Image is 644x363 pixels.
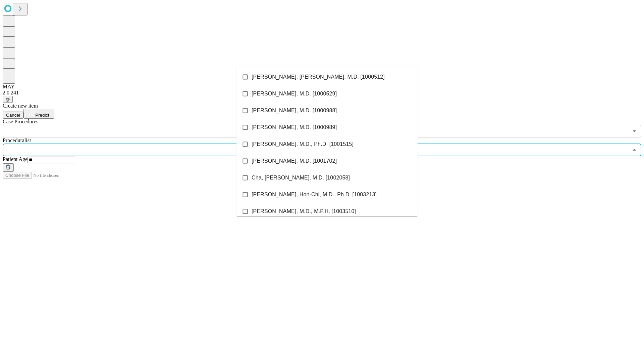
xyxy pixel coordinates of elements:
[252,207,356,215] span: [PERSON_NAME], M.D., M.P.H. [1003510]
[5,97,10,102] span: @
[3,119,38,124] span: Scheduled Procedure
[3,103,38,109] span: Create new item
[3,84,641,90] div: MAY
[6,113,20,118] span: Cancel
[252,90,337,98] span: [PERSON_NAME], M.D. [1000529]
[252,157,337,165] span: [PERSON_NAME], M.D. [1001702]
[252,73,385,81] span: [PERSON_NAME], [PERSON_NAME], M.D. [1000512]
[252,107,337,115] span: [PERSON_NAME], M.D. [1000988]
[252,140,354,148] span: [PERSON_NAME], M.D., Ph.D. [1001515]
[630,145,639,155] button: Close
[252,123,337,131] span: [PERSON_NAME], M.D. [1000989]
[23,109,54,119] button: Predict
[3,156,28,162] span: Patient Age
[252,191,377,199] span: [PERSON_NAME], Hon-Chi, M.D., Ph.D. [1003213]
[3,112,23,119] button: Cancel
[35,113,49,118] span: Predict
[3,90,641,96] div: 2.0.241
[3,96,13,103] button: @
[630,126,639,136] button: Open
[252,174,350,182] span: Cha, [PERSON_NAME], M.D. [1002058]
[3,137,31,143] span: Proceduralist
